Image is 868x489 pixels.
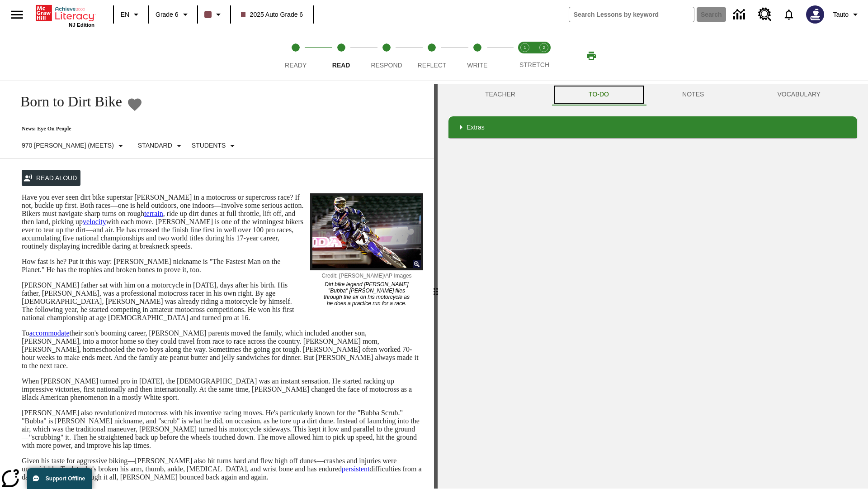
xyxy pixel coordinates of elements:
[646,84,741,105] button: NOTES
[134,138,188,154] button: Scaffolds, Standard
[22,377,423,402] p: When [PERSON_NAME] turned pro in [DATE], the [DEMOGRAPHIC_DATA] was an instant sensation. He star...
[269,31,322,81] button: Ready step 1 of 5
[18,138,130,154] button: Select Lexile, 970 Lexile (Meets)
[569,7,694,22] input: search field
[467,123,485,132] p: Extras
[542,45,545,50] text: 2
[69,22,94,28] span: NJ Edition
[413,260,421,268] img: Magnify
[371,62,402,69] span: Respond
[741,84,857,105] button: VOCABULARY
[448,84,857,105] div: Instructional Panel Tabs
[728,2,753,27] a: Data Center
[321,270,412,279] p: Credit: [PERSON_NAME]/AP Images
[512,31,538,81] button: Stretch Read step 1 of 2
[192,141,226,150] p: Students
[27,468,92,489] button: Support Offline
[83,218,106,225] a: velocity
[22,457,423,481] p: Given his taste for aggressive biking—[PERSON_NAME] also hit turns hard and flew high off dunes—c...
[117,6,146,23] button: Language: EN, Select a language
[360,31,413,81] button: Respond step 3 of 5
[22,141,114,150] p: 970 [PERSON_NAME] (Meets)
[577,48,606,64] button: Print
[315,31,367,81] button: Read step 2 of 5
[801,3,830,26] button: Select a new avatar
[241,10,303,19] span: 2025 Auto Grade 6
[144,210,163,217] a: terrain
[448,84,552,105] button: Teacher
[22,329,423,370] p: To their son's booming career, [PERSON_NAME] parents moved the family, which included another son...
[22,409,423,450] p: [PERSON_NAME] also revolutionized motocross with his inventive racing moves. He's particularly kn...
[531,31,557,81] button: Stretch Respond step 2 of 2
[451,31,504,81] button: Write step 5 of 5
[418,62,447,69] span: Reflect
[552,84,646,105] button: TO-DO
[342,465,369,473] a: persistent
[4,1,30,28] button: Open side menu
[121,10,129,19] span: EN
[11,93,122,110] h1: Born to Dirt Bike
[36,3,94,28] div: Home
[524,45,526,50] text: 1
[29,329,70,337] a: accommodate
[22,258,423,274] p: How fast is he? Put it this way: [PERSON_NAME] nickname is "The Fastest Man on the Planet." He ha...
[467,62,487,69] span: Write
[777,3,801,26] a: Notifications
[22,281,423,322] p: [PERSON_NAME] father sat with him on a motorcycle in [DATE], days after his birth. His father, [P...
[11,125,241,132] p: News: Eye On People
[22,170,80,187] button: Read Aloud
[519,61,549,68] span: STRETCH
[753,2,777,27] a: Resource Center, Will open in new tab
[138,141,172,150] p: Standard
[806,5,824,24] img: Avatar
[448,116,857,138] div: Extras
[830,6,864,23] button: Profile/Settings
[406,31,458,81] button: Reflect step 4 of 5
[833,10,849,19] span: Tauto
[285,62,307,69] span: Ready
[434,84,438,489] div: Press Enter or Spacebar and then press right and left arrow keys to move the slider
[22,193,423,250] p: Have you ever seen dirt bike superstar [PERSON_NAME] in a motocross or supercross race? If not, b...
[321,279,412,307] p: Dirt bike legend [PERSON_NAME] "Bubba" [PERSON_NAME] flies through the air on his motorcycle as h...
[332,62,350,69] span: Read
[156,10,179,19] span: Grade 6
[438,84,868,489] div: activity
[201,6,227,23] button: Class color is dark brown. Change class color
[310,193,423,270] img: Motocross racer James Stewart flies through the air on his dirt bike.
[188,138,241,154] button: Select Student
[46,475,85,482] span: Support Offline
[152,6,194,23] button: Grade: Grade 6, Select a grade
[127,96,143,112] button: Add to Favorites - Born to Dirt Bike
